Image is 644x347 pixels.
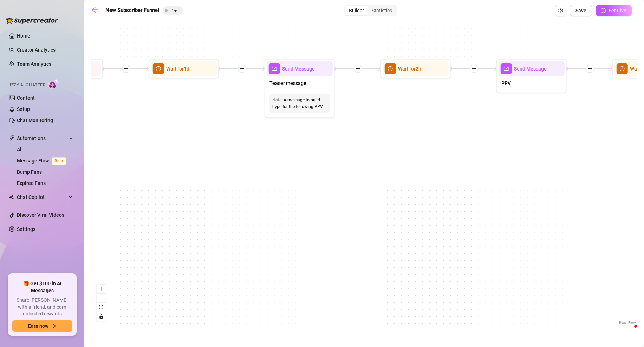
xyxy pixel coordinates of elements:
div: mailSend MessagePPV [496,59,567,93]
span: Share [PERSON_NAME] with a friend, and earn unlimited rewards [12,297,72,318]
span: arrow-left [91,6,98,13]
a: Content [17,95,35,101]
button: toggle interactivity [97,312,106,321]
span: PPV [501,79,511,87]
a: Message FlowBeta [17,158,69,164]
div: segmented control [344,5,397,16]
img: logo-BBDzfeDw.svg [6,17,58,24]
div: Builder [345,6,368,15]
span: Send Message [514,65,547,73]
button: Earn nowarrow-right [12,320,72,332]
span: mail [501,63,512,74]
div: Statistics [368,6,396,15]
a: All [17,147,23,152]
span: thunderbolt [9,135,15,141]
span: mail [269,63,280,74]
span: setting [558,8,563,13]
span: plus [124,66,129,71]
a: React Flow attribution [619,321,636,325]
div: A message to build hype for the following PPV [272,97,327,110]
a: Creator Analytics [17,44,73,55]
span: Earn now [28,323,48,329]
span: arrow-right [51,323,56,328]
div: merge [33,59,103,79]
span: Wait for 2h [398,65,421,73]
a: Bump Fans [17,169,42,175]
a: Chat Monitoring [17,118,53,123]
a: arrow-left [91,6,102,15]
span: Automations [17,133,67,144]
span: Chat Copilot [17,192,67,203]
span: Set Live [609,8,626,13]
span: Teaser message [269,79,306,87]
a: Home [17,33,30,39]
span: clock-circle [153,63,164,74]
span: plus [587,66,592,71]
button: fit view [97,303,106,312]
span: plus [471,66,476,71]
span: Beta [52,157,66,165]
span: clock-circle [385,63,396,74]
div: React Flow controls [97,285,106,321]
button: Set Live [596,5,632,16]
button: Save Flow [570,5,592,16]
span: Wait for 1d [166,65,189,73]
a: Expired Fans [17,180,46,186]
span: 🎁 Get $100 in AI Messages [12,280,72,294]
div: clock-circleWait for1d [149,59,219,79]
div: clock-circleWait for2h [380,59,451,79]
span: Save [575,8,586,13]
strong: New Subscriber Funnel [105,7,159,13]
img: AI Chatter [48,79,59,89]
span: Izzy AI Chatter [10,82,45,88]
a: Discover Viral Videos [17,212,64,218]
a: Setup [17,106,30,112]
button: zoom out [97,294,106,303]
span: plus [240,66,245,71]
span: clock-circle [617,63,628,74]
button: Open Exit Rules [555,5,566,16]
img: Chat Copilot [9,195,14,200]
span: play-circle [601,8,606,13]
div: mailSend MessageTeaser messageNote:A message to build hype for the following PPV [265,59,335,118]
span: Send Message [282,65,315,73]
span: plus [356,66,360,71]
span: Draft [170,8,181,13]
a: Settings [17,226,35,232]
iframe: Intercom live chat [620,323,637,340]
a: Team Analytics [17,61,51,67]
